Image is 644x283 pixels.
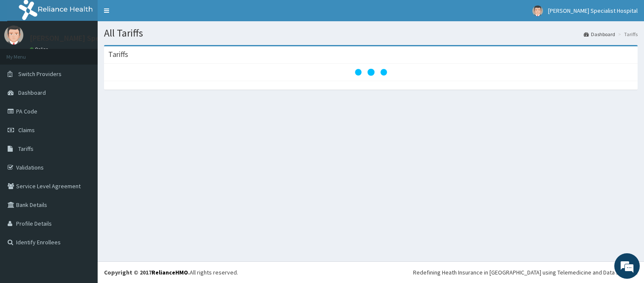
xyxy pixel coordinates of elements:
img: User Image [4,25,23,45]
footer: All rights reserved. [98,261,644,283]
a: Dashboard [584,31,615,38]
p: [PERSON_NAME] Specialist Hospital [30,34,149,42]
h1: All Tariffs [104,28,638,39]
div: Redefining Heath Insurance in [GEOGRAPHIC_DATA] using Telemedicine and Data Science! [413,268,638,277]
h3: Tariffs [108,51,128,58]
span: Dashboard [18,89,46,96]
strong: Copyright © 2017 . [104,269,190,276]
li: Tariffs [616,31,638,38]
a: RelianceHMO [152,269,188,276]
span: Claims [18,126,35,134]
span: [PERSON_NAME] Specialist Hospital [548,7,638,14]
a: Online [30,46,50,52]
svg: audio-loading [354,55,388,89]
span: Switch Providers [18,70,62,78]
img: User Image [532,6,543,16]
span: Tariffs [18,145,34,153]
